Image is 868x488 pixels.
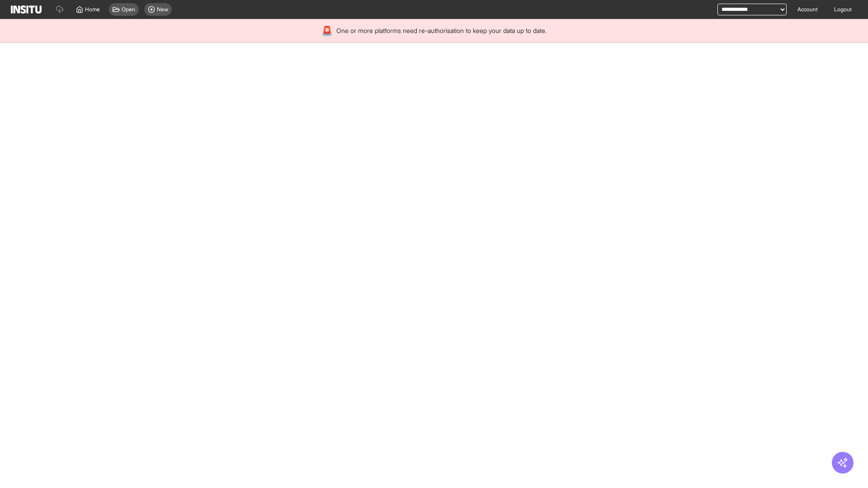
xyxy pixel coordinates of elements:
[85,6,100,13] span: Home
[122,6,135,13] span: Open
[157,6,168,13] span: New
[321,24,333,37] div: 🚨
[336,26,547,35] span: One or more platforms need re-authorisation to keep your data up to date.
[11,5,42,14] img: Logo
